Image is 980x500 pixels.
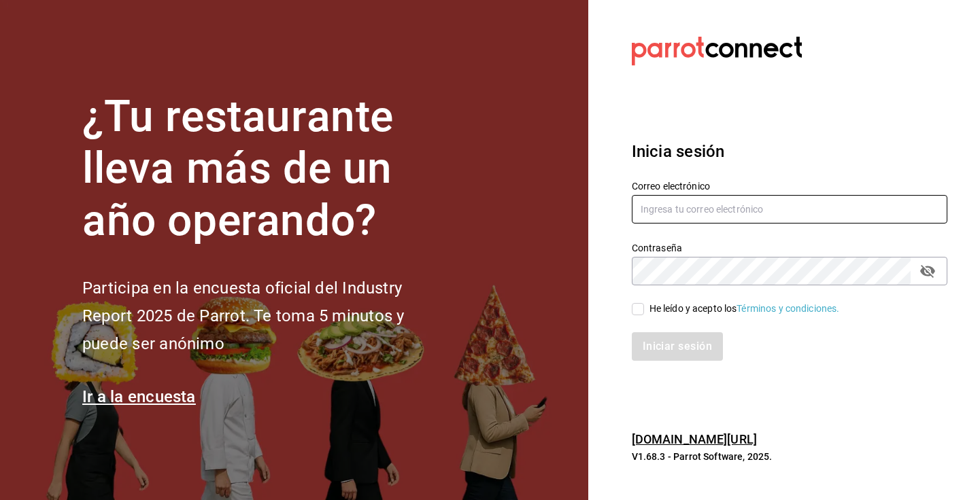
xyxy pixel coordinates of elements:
[737,303,839,314] a: Términos y condiciones.
[632,181,947,190] label: Correo electrónico
[82,91,450,247] h1: ¿Tu restaurante lleva más de un año operando?
[632,243,947,252] label: Contraseña
[632,450,947,463] p: V1.68.3 - Parrot Software, 2025.
[82,387,196,406] a: Ir a la encuesta
[649,302,840,316] div: He leído y acepto los
[632,432,757,446] a: [DOMAIN_NAME][URL]
[82,274,450,357] h2: Participa en la encuesta oficial del Industry Report 2025 de Parrot. Te toma 5 minutos y puede se...
[632,139,947,164] h3: Inicia sesión
[916,260,939,283] button: passwordField
[632,195,947,224] input: Ingresa tu correo electrónico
